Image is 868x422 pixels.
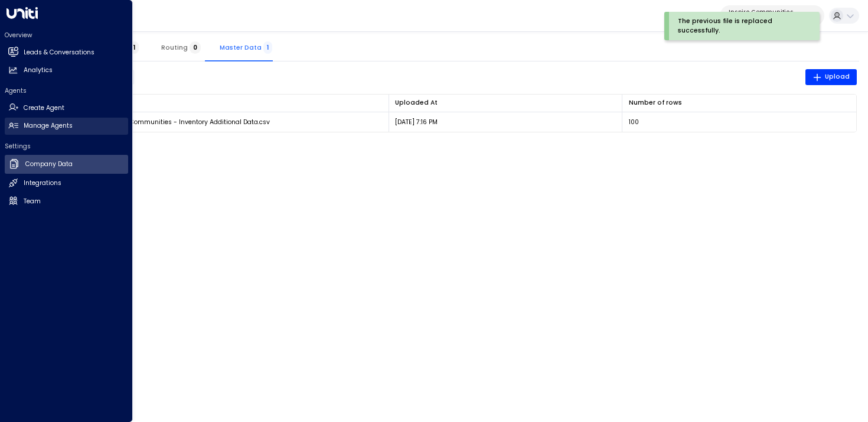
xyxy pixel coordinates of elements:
[24,103,64,113] h2: Create Agent
[263,41,272,54] span: 1
[44,118,270,126] span: Implementation for Inspire Communities - Inventory Additional Data.csv
[24,121,73,131] h2: Manage Agents
[629,118,639,126] span: 100
[5,86,128,95] h2: Agents
[220,44,272,51] span: Master Data
[44,98,382,108] div: File Name
[130,41,139,54] span: 1
[24,66,53,75] h2: Analytics
[5,175,128,192] a: Integrations
[678,17,802,35] div: The previous file is replaced successfully.
[24,48,94,57] h2: Leads & Conversations
[25,160,73,169] h2: Company Data
[24,178,61,188] h2: Integrations
[5,193,128,210] a: Team
[5,155,128,174] a: Company Data
[5,44,128,61] a: Leads & Conversations
[720,5,824,26] button: Inspire Communities5ac0484e-0702-4bbb-8380-6168aea91a66
[629,98,682,108] div: Number of rows
[190,41,201,54] span: 0
[729,8,804,15] p: Inspire Communities
[5,31,128,40] h2: Overview
[812,72,850,82] span: Upload
[5,62,128,79] a: Analytics
[395,98,438,108] div: Uploaded At
[5,99,128,116] a: Create Agent
[24,197,41,206] h2: Team
[395,98,616,108] div: Uploaded At
[5,142,128,151] h2: Settings
[805,69,857,86] button: Upload
[629,98,850,108] div: Number of rows
[395,118,438,126] p: [DATE] 7:16 PM
[5,118,128,135] a: Manage Agents
[161,44,201,51] span: Routing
